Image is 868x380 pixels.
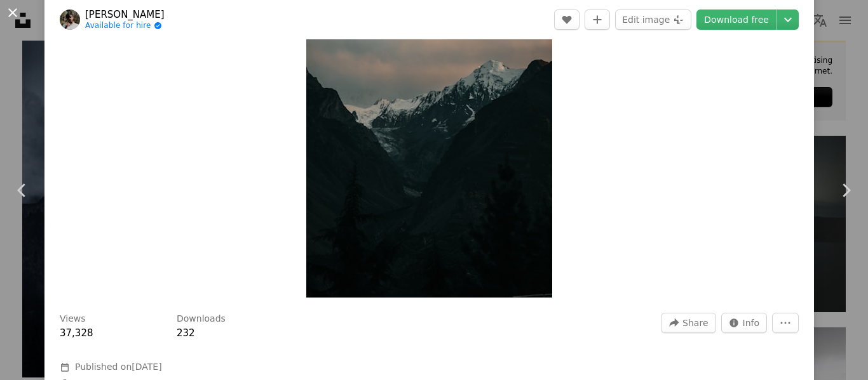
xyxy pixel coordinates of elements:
[682,313,708,332] span: Share
[777,10,799,30] button: Choose download size
[60,313,86,325] h3: Views
[554,10,580,30] button: Like
[585,10,610,30] button: Add to Collection
[696,10,776,30] a: Download free
[85,8,165,21] a: [PERSON_NAME]
[721,313,768,333] button: Stats about this image
[661,313,715,333] button: Share this image
[615,10,691,30] button: Edit image
[177,313,226,325] h3: Downloads
[772,313,799,333] button: More Actions
[132,362,161,372] time: September 17, 2020 at 12:09:52 AM GMT+5
[60,327,93,339] span: 37,328
[85,21,165,31] a: Available for hire
[743,313,760,332] span: Info
[75,362,162,372] span: Published on
[824,129,868,251] a: Next
[60,10,80,30] img: Go to Muhammad Abdullah's profile
[177,327,195,339] span: 232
